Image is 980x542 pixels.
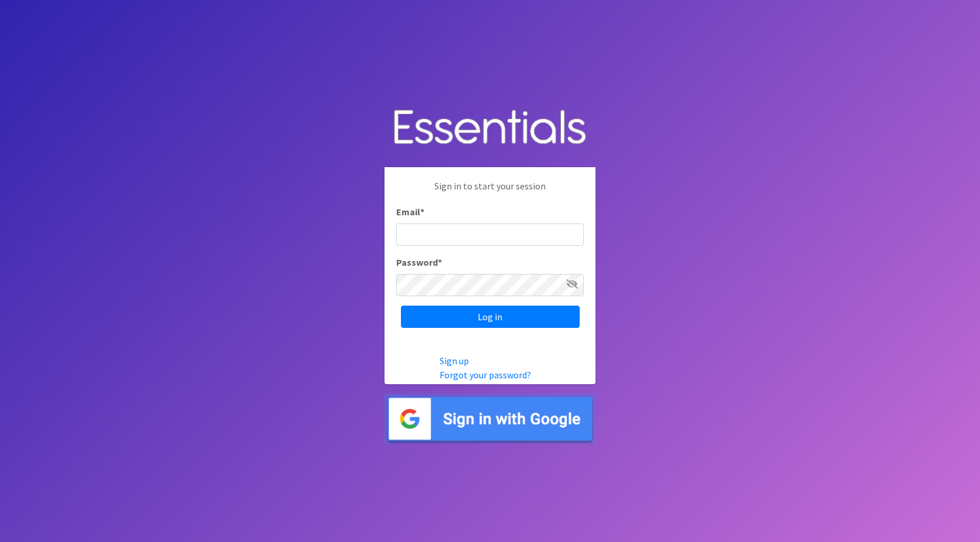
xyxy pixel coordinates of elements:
input: Log in [401,306,580,328]
abbr: required [438,256,442,268]
img: Sign in with Google [384,394,596,445]
a: Forgot your password? [440,369,531,381]
label: Email [396,205,424,219]
abbr: required [420,206,424,218]
img: Human Essentials [384,98,596,158]
a: Sign up [440,355,469,367]
p: Sign in to start your session [396,179,584,205]
label: Password [396,255,442,269]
